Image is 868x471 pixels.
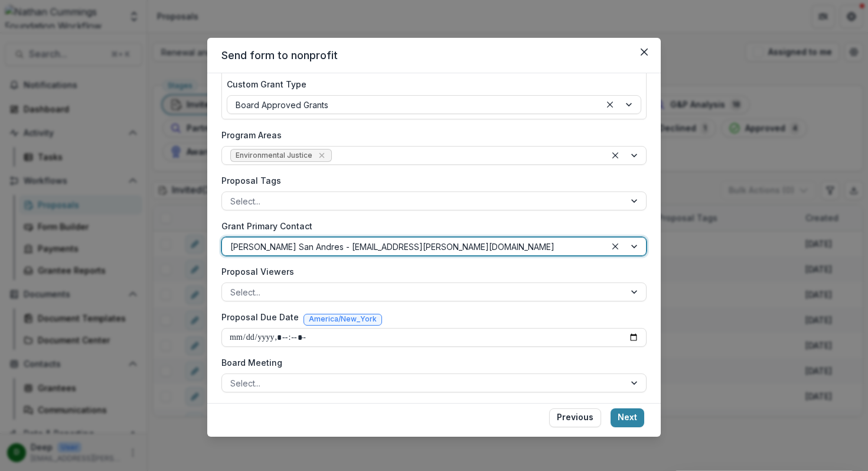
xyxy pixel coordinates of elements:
label: Program Areas [221,129,639,141]
label: PCEO Approval Date [221,402,639,414]
label: Grant Primary Contact [221,220,639,232]
button: Next [611,408,644,427]
div: Remove Environmental Justice [316,150,328,161]
div: Clear selected options [608,239,622,254]
div: Clear selected options [603,98,617,112]
label: Proposal Tags [221,174,639,187]
span: Environmental Justice [236,151,312,160]
label: Proposal Due Date [221,311,299,323]
label: Custom Grant Type [227,78,634,90]
div: Clear selected options [608,148,622,163]
span: America/New_York [309,315,377,323]
button: Close [635,43,654,61]
label: Proposal Viewers [221,265,639,278]
button: Previous [549,408,601,427]
header: Send form to nonprofit [207,38,661,73]
label: Board Meeting [221,356,639,369]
